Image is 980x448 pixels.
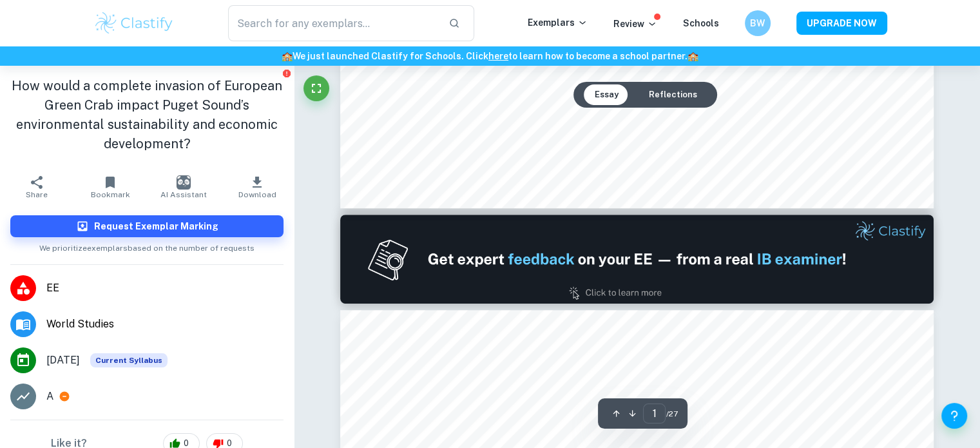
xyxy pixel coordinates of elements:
[46,389,53,404] p: A
[46,280,283,296] span: EE
[90,353,168,367] span: Current Syllabus
[91,190,130,199] span: Bookmark
[177,175,191,190] img: AI Assistant
[687,51,698,61] span: 🏫
[220,169,294,205] button: Download
[528,15,588,30] p: Exemplars
[73,169,147,205] button: Bookmark
[488,51,508,61] a: here
[94,219,218,233] h6: Request Exemplar Marking
[638,84,707,105] button: Reflections
[340,215,934,304] img: Ad
[941,403,967,429] button: Help and Feedback
[584,84,628,105] button: Essay
[3,49,977,63] h6: We just launched Clastify for Schools. Click to learn how to become a school partner.
[238,190,276,199] span: Download
[160,190,207,199] span: AI Assistant
[26,190,48,199] span: Share
[745,10,771,36] button: BW
[228,5,439,41] input: Search for any exemplars...
[282,68,291,78] button: Report issue
[750,16,765,30] h6: BW
[683,18,719,28] a: Schools
[90,353,168,367] div: This exemplar is based on the current syllabus. Feel free to refer to it for inspiration/ideas wh...
[93,10,175,36] img: Clastify logo
[796,12,887,35] button: UPGRADE NOW
[46,317,283,332] span: World Studies
[147,169,220,205] button: AI Assistant
[39,237,255,254] span: We prioritize exemplars based on the number of requests
[46,353,80,368] span: [DATE]
[666,408,677,420] span: / 27
[303,75,329,101] button: Fullscreen
[10,76,283,153] h1: How would a complete invasion of European Green Crab impact Puget Sound’s environmental sustainab...
[10,215,283,237] button: Request Exemplar Marking
[613,17,657,31] p: Review
[282,51,293,61] span: 🏫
